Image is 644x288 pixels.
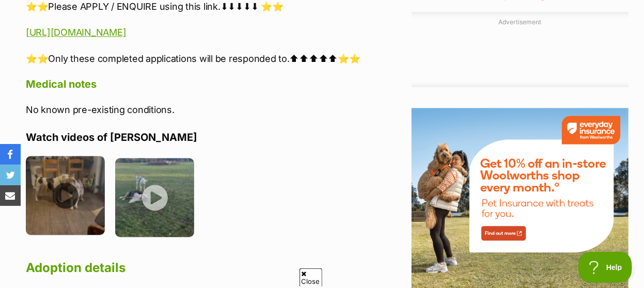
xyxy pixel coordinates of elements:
h2: Adoption details [26,257,383,279]
img: cplcaltlz1bbuszvoj4l.jpg [26,156,105,235]
span: Close [300,268,322,286]
iframe: Help Scout Beacon - Open [578,252,634,283]
h4: Medical notes [26,77,383,91]
a: [URL][DOMAIN_NAME] [26,27,126,38]
div: Advertisement [412,12,629,87]
p: No known pre-existing conditions. [26,103,383,117]
h4: Watch videos of [PERSON_NAME] [26,131,383,144]
img: psm1aav8g70wfnbhhyxm.jpg [115,158,194,237]
p: ⭐⭐Only these completed applications will be responded to.⬆⬆⬆⬆⬆⭐⭐ [26,52,383,66]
